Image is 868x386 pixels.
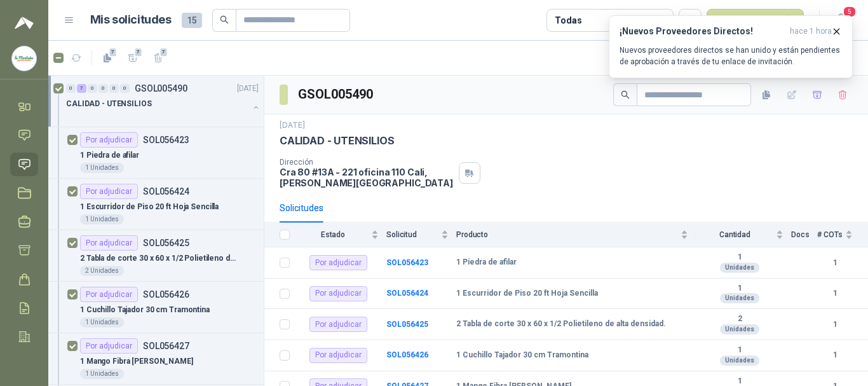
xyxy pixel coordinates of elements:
[80,252,238,265] p: 2 Tabla de corte 30 x 60 x 1/2 Polietileno de alta densidad.
[80,287,138,302] div: Por adjudicar
[80,132,138,148] div: Por adjudicar
[80,214,124,224] div: 1 Unidades
[98,84,108,93] div: 0
[720,324,759,334] div: Unidades
[12,46,36,71] img: Company Logo
[109,47,118,57] span: 7
[620,26,785,37] h3: ¡Nuevos Proveedores Directos!
[66,81,261,121] a: 0 7 0 0 0 0 GSOL005490[DATE] CALIDAD - UTENSILIOS
[309,317,367,332] div: Por adjudicar
[80,201,219,213] p: 1 Escurridor de Piso 20 ft Hoja Sencilla
[182,13,202,28] span: 15
[66,84,76,93] div: 0
[48,230,264,282] a: Por adjudicarSOL0564252 Tabla de corte 30 x 60 x 1/2 Polietileno de alta densidad.2 Unidades
[80,355,193,368] p: 1 Mango Fibra [PERSON_NAME]
[80,266,124,276] div: 2 Unidades
[80,184,138,199] div: Por adjudicar
[696,223,791,247] th: Cantidad
[456,289,598,299] b: 1 Escurridor de Piso 20 ft Hoja Sencilla
[456,230,678,239] span: Producto
[386,289,428,298] a: SOL056424
[143,238,189,247] p: SOL056425
[297,230,369,239] span: Estado
[696,230,773,239] span: Cantidad
[456,223,696,247] th: Producto
[309,255,367,270] div: Por adjudicar
[720,293,759,303] div: Unidades
[386,350,428,359] a: SOL056426
[696,284,783,294] b: 1
[280,120,305,132] p: [DATE]
[80,338,138,354] div: Por adjudicar
[148,48,168,68] button: 7
[97,48,118,68] button: 7
[280,201,323,215] div: Solicitudes
[386,320,428,329] a: SOL056425
[123,48,143,68] button: 7
[297,223,386,247] th: Estado
[90,11,172,29] h1: Mis solicitudes
[298,85,375,104] h3: GSOL005490
[720,355,759,366] div: Unidades
[830,9,853,32] button: 5
[621,90,630,99] span: search
[48,127,264,179] a: Por adjudicarSOL0564231 Piedra de afilar1 Unidades
[80,304,210,316] p: 1 Cuchillo Tajador 30 cm Tramontina
[120,84,130,93] div: 0
[696,252,783,263] b: 1
[386,223,456,247] th: Solicitud
[143,135,189,144] p: SOL056423
[456,350,588,361] b: 1 Cuchillo Tajador 30 cm Tramontina
[66,98,152,110] p: CALIDAD - UTENSILIOS
[791,223,817,247] th: Docs
[720,263,759,273] div: Unidades
[817,257,853,269] b: 1
[456,319,666,329] b: 2 Tabla de corte 30 x 60 x 1/2 Polietileno de alta densidad.
[309,348,367,363] div: Por adjudicar
[386,230,438,239] span: Solicitud
[143,341,189,350] p: SOL056427
[309,286,367,301] div: Por adjudicar
[237,83,259,95] p: [DATE]
[280,134,394,148] p: CALIDAD - UTENSILIOS
[555,13,581,27] div: Todas
[280,158,454,167] p: Dirección
[48,282,264,333] a: Por adjudicarSOL0564261 Cuchillo Tajador 30 cm Tramontina1 Unidades
[386,258,428,267] a: SOL056423
[80,317,124,327] div: 1 Unidades
[15,15,34,31] img: Logo peakr
[280,167,454,188] p: Cra 80 #13A - 221 oficina 110 Cali , [PERSON_NAME][GEOGRAPHIC_DATA]
[48,333,264,385] a: Por adjudicarSOL0564271 Mango Fibra [PERSON_NAME]1 Unidades
[696,345,783,355] b: 1
[80,149,139,162] p: 1 Piedra de afilar
[80,163,124,173] div: 1 Unidades
[696,314,783,324] b: 2
[159,47,168,57] span: 7
[790,26,832,37] span: hace 1 hora
[817,287,853,300] b: 1
[134,47,143,57] span: 7
[143,290,189,299] p: SOL056426
[817,223,868,247] th: # COTs
[80,369,124,379] div: 1 Unidades
[88,84,97,93] div: 0
[220,15,229,24] span: search
[817,230,843,239] span: # COTs
[48,179,264,230] a: Por adjudicarSOL0564241 Escurridor de Piso 20 ft Hoja Sencilla1 Unidades
[609,15,853,78] button: ¡Nuevos Proveedores Directos!hace 1 hora Nuevos proveedores directos se han unido y están pendien...
[143,187,189,196] p: SOL056424
[135,84,187,93] p: GSOL005490
[707,9,804,32] button: Nueva solicitud
[817,349,853,361] b: 1
[456,258,517,268] b: 1 Piedra de afilar
[109,84,119,93] div: 0
[817,319,853,331] b: 1
[77,84,86,93] div: 7
[80,235,138,251] div: Por adjudicar
[620,45,842,67] p: Nuevos proveedores directos se han unido y están pendientes de aprobación a través de tu enlace d...
[843,6,857,18] span: 5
